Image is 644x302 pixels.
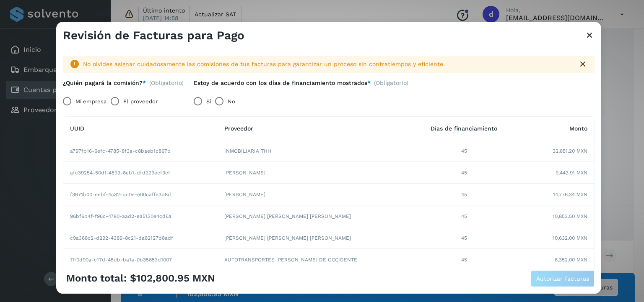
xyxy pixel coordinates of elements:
[228,93,235,110] label: No
[411,205,517,227] td: 45
[553,147,587,155] span: 32,851.20 MXN
[218,140,411,162] td: INMOBILIARIA THH
[63,205,218,227] td: 96bf6b4f-f96c-4780-aad2-ea5130e4cd6a
[70,125,84,132] span: UUID
[75,93,106,110] label: Mi empresa
[63,79,146,87] label: ¿Quién pagará la comisión?
[536,276,589,282] span: Autorizar facturas
[553,191,587,198] span: 14,776.34 MXN
[553,212,587,220] span: 10,853.50 MXN
[66,272,127,284] span: Monto total:
[63,162,218,184] td: afc39254-50df-4593-8eb1-dfd229ecf3cf
[63,184,218,205] td: f3671b00-eebf-4c32-bc0e-e00caffe3b8d
[130,272,215,284] span: $102,800.95 MXN
[555,256,587,264] span: 8,352.00 MXN
[531,270,595,287] button: Autorizar facturas
[63,227,218,249] td: c9a368c2-d292-4389-8c21-da82127d8adf
[431,125,497,132] span: Días de financiamiento
[411,227,517,249] td: 45
[218,227,411,249] td: [PERSON_NAME] [PERSON_NAME] [PERSON_NAME]
[63,140,218,162] td: a797fb16-6efc-4785-8f3a-c8baeb1c867b
[411,184,517,205] td: 45
[569,125,587,132] span: Monto
[224,125,253,132] span: Proveedor
[218,162,411,184] td: [PERSON_NAME]
[83,60,571,69] div: No olvides asignar cuidadosamente las comisiones de tus facturas para garantizar un proceso sin c...
[218,184,411,205] td: [PERSON_NAME]
[553,234,587,242] span: 10,632.00 MXN
[218,249,411,271] td: AUTOTRANSPORTES [PERSON_NAME] DE OCCIDENTE
[194,79,371,87] label: Estoy de acuerdo con los días de financiamiento mostrados
[63,249,218,271] td: 11f0d90a-c17d-45db-ba1a-0b35853d1007
[411,249,517,271] td: 45
[556,169,587,177] span: 9,443.91 MXN
[411,162,517,184] td: 45
[63,28,244,43] h3: Revisión de Facturas para Pago
[149,79,184,87] span: (Obligatorio)
[411,140,517,162] td: 45
[206,93,211,110] label: Sí
[123,93,158,110] label: El proveedor
[218,205,411,227] td: [PERSON_NAME] [PERSON_NAME] [PERSON_NAME]
[374,79,408,90] span: (Obligatorio)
